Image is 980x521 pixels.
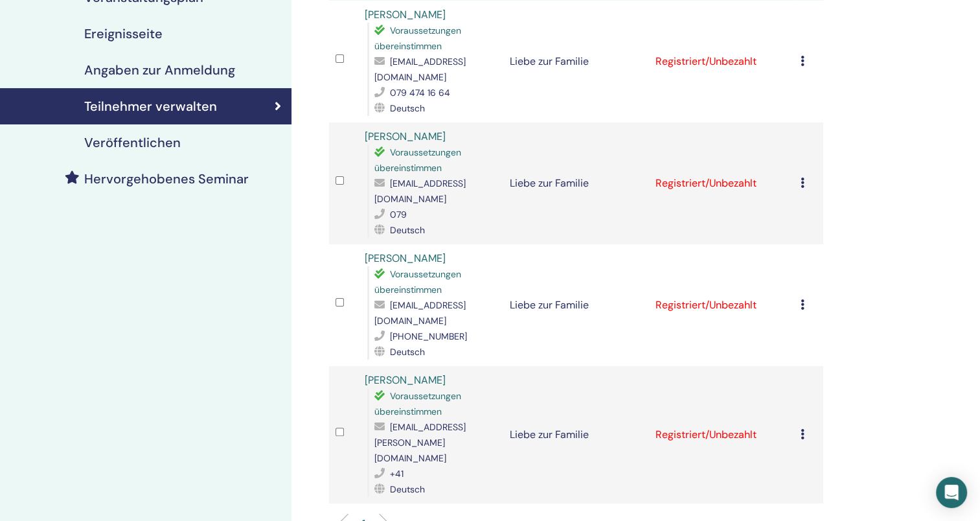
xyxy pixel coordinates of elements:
span: Voraussetzungen übereinstimmen [374,268,461,295]
span: 079 [390,209,407,220]
span: 079 474 16 64 [390,87,450,98]
span: Deutsch [390,224,425,236]
h4: Angaben zur Anmeldung [84,62,235,78]
div: Öffnen Sie den Intercom Messenger [936,477,967,508]
span: Deutsch [390,102,425,114]
td: Liebe zur Familie [503,244,648,366]
td: Liebe zur Familie [503,122,648,244]
span: [EMAIL_ADDRESS][DOMAIN_NAME] [374,299,466,327]
h4: Hervorgehobenes Seminar [84,171,249,187]
span: Voraussetzungen übereinstimmen [374,146,461,174]
span: Voraussetzungen übereinstimmen [374,390,461,417]
td: Liebe zur Familie [503,366,648,504]
a: [PERSON_NAME] [365,251,446,265]
span: [EMAIL_ADDRESS][DOMAIN_NAME] [374,56,466,83]
span: [EMAIL_ADDRESS][DOMAIN_NAME] [374,178,466,205]
h4: Ereignisseite [84,26,163,41]
span: Voraussetzungen übereinstimmen [374,25,461,52]
a: [PERSON_NAME] [365,130,446,143]
h4: Veröffentlichen [84,135,181,150]
a: [PERSON_NAME] [365,8,446,21]
span: +41 [390,468,404,480]
h4: Teilnehmer verwalten [84,98,217,114]
span: Deutsch [390,346,425,358]
span: [EMAIL_ADDRESS][PERSON_NAME][DOMAIN_NAME] [374,421,466,464]
td: Liebe zur Familie [503,1,648,122]
span: Deutsch [390,483,425,495]
a: [PERSON_NAME] [365,373,446,387]
span: [PHONE_NUMBER] [390,330,467,342]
